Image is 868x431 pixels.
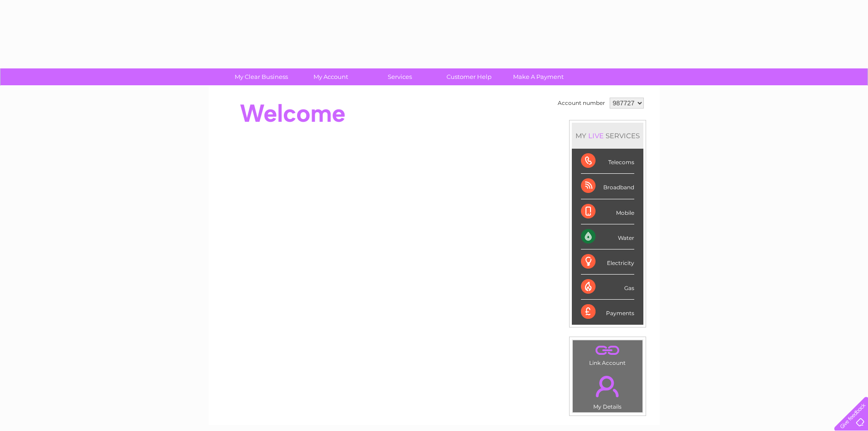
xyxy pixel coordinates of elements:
[224,68,299,85] a: My Clear Business
[575,370,640,402] a: .
[572,340,643,369] td: Link Account
[572,368,643,413] td: My Details
[572,123,643,149] div: MY SERVICES
[581,249,634,275] div: Electricity
[575,343,640,358] a: .
[586,131,606,140] div: LIVE
[362,68,437,85] a: Services
[431,68,507,85] a: Customer Help
[581,174,634,199] div: Broadband
[581,199,634,224] div: Mobile
[581,224,634,249] div: Water
[581,149,634,174] div: Telecoms
[581,300,634,324] div: Payments
[555,95,607,111] td: Account number
[293,68,368,85] a: My Account
[501,68,576,85] a: Make A Payment
[581,275,634,300] div: Gas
